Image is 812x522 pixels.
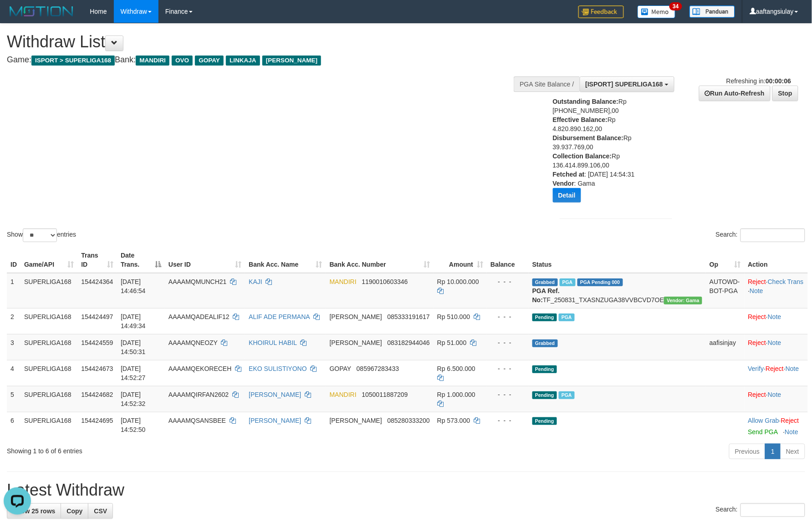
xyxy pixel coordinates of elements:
strong: 00:00:06 [766,77,791,85]
a: EKO SULISTIYONO [249,365,307,372]
button: Detail [553,188,581,203]
a: [PERSON_NAME] [249,417,301,424]
span: ISPORT > SUPERLIGA168 [31,56,115,66]
div: - - - [490,277,525,286]
th: Status [529,247,706,273]
span: Rp 51.000 [437,339,467,346]
span: Pending [532,365,557,373]
th: Balance [487,247,529,273]
span: 34 [669,2,682,10]
a: Reject [748,278,766,285]
div: - - - [490,364,525,373]
td: · [745,386,808,412]
input: Search: [741,228,805,242]
th: Trans ID: activate to sort column ascending [77,247,117,273]
span: Rp 510.000 [437,313,470,320]
span: Copy 085280333200 to clipboard [388,417,430,424]
div: PGA Site Balance / [514,76,579,92]
span: LINKAJA [226,56,260,66]
td: SUPERLIGA168 [20,412,77,440]
span: AAAAMQEKORECEH [169,365,231,372]
td: · · [745,273,808,309]
h1: Latest Withdraw [7,481,805,499]
a: Copy [61,503,88,519]
span: 154424497 [81,313,113,320]
label: Search: [716,503,805,517]
span: 154424673 [81,365,113,372]
td: AUTOWD-BOT-PGA [706,273,744,309]
span: [DATE] 14:52:50 [121,417,146,433]
span: Copy 085967283433 to clipboard [357,365,399,372]
td: SUPERLIGA168 [20,334,77,360]
a: Note [768,391,781,398]
span: [DATE] 14:52:27 [121,365,146,381]
div: Rp [PHONE_NUMBER],00 Rp 4.820.890.162,00 Rp 39.937.769,00 Rp 136.414.899.106,00 : [DATE] 14:54:31... [553,97,658,209]
b: Fetched at [553,171,585,178]
a: Note [786,365,799,372]
span: Grabbed [532,340,558,347]
a: Note [768,339,781,346]
a: CSV [88,503,113,519]
th: Action [745,247,808,273]
span: AAAAMQSANSBEE [169,417,226,424]
a: ALIF ADE PERMANA [249,313,310,320]
td: 2 [7,308,20,334]
span: Copy 1190010603346 to clipboard [362,278,408,285]
td: 4 [7,360,20,386]
img: panduan.png [689,5,735,18]
span: GOPAY [330,365,351,372]
td: TF_250831_TXASNZUGA38VVBCVD7OE [529,273,706,309]
td: SUPERLIGA168 [20,386,77,412]
td: SUPERLIGA168 [20,308,77,334]
td: 6 [7,412,20,440]
span: Copy 085333191617 to clipboard [388,313,430,320]
select: Showentries [23,228,57,242]
a: Send PGA [748,428,778,436]
a: Verify [748,365,764,372]
img: Feedback.jpg [578,5,624,18]
a: Run Auto-Refresh [699,86,771,101]
span: Rp 6.500.000 [437,365,475,372]
a: [PERSON_NAME] [249,391,301,398]
th: Bank Acc. Number: activate to sort column ascending [326,247,434,273]
a: Reject [748,391,766,398]
img: Button%20Memo.svg [638,5,676,18]
span: Rp 573.000 [437,417,470,424]
th: ID [7,247,20,273]
th: User ID: activate to sort column ascending [165,247,245,273]
b: Outstanding Balance: [553,98,619,105]
b: Vendor [553,180,574,187]
span: [DATE] 14:49:34 [121,313,146,329]
a: Stop [772,86,798,101]
button: [ISPORT] SUPERLIGA168 [580,76,674,92]
img: MOTION_logo.png [7,5,76,18]
th: Game/API: activate to sort column ascending [20,247,77,273]
a: Note [785,428,799,436]
td: SUPERLIGA168 [20,273,77,309]
span: 154424682 [81,391,113,398]
span: [DATE] 14:46:54 [121,278,146,294]
span: [PERSON_NAME] [330,339,382,346]
span: OVO [172,56,193,66]
a: Reject [748,313,766,320]
a: Check Trans [768,278,804,285]
h1: Withdraw List [7,33,532,51]
span: Refreshing in: [726,77,791,85]
div: Showing 1 to 6 of 6 entries [7,443,332,456]
th: Amount: activate to sort column ascending [434,247,487,273]
a: Note [750,287,764,294]
h4: Game: Bank: [7,56,532,65]
a: Allow Grab [748,417,779,424]
td: 1 [7,273,20,309]
td: · · [745,360,808,386]
span: MANDIRI [136,56,169,66]
span: [ISPORT] SUPERLIGA168 [586,81,663,88]
a: Reject [748,339,766,346]
span: MANDIRI [330,278,357,285]
button: Open LiveChat chat widget [4,4,31,31]
a: KHOIRUL HABIL [249,339,297,346]
a: Reject [766,365,784,372]
b: Disbursement Balance: [553,134,624,142]
div: - - - [490,338,525,347]
th: Date Trans.: activate to sort column descending [117,247,165,273]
